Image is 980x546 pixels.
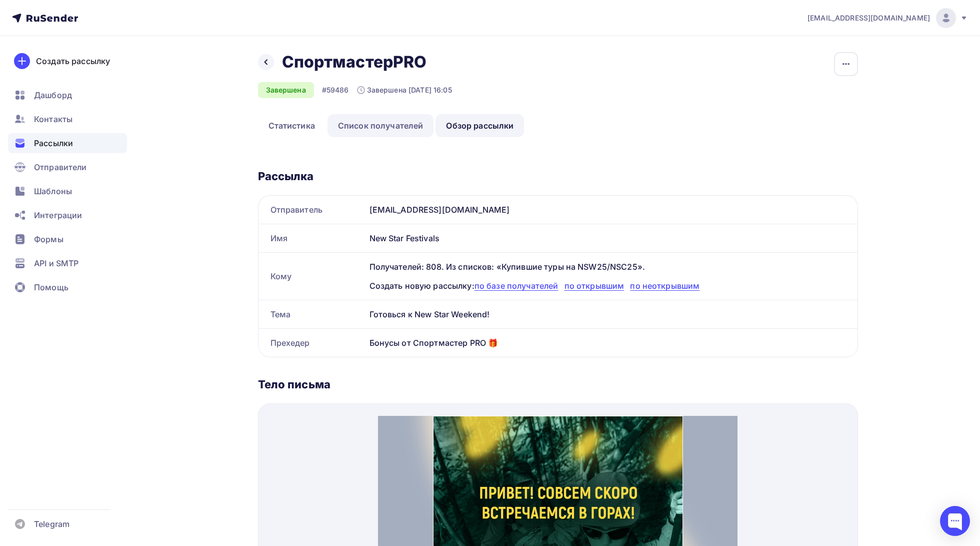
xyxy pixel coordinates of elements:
[365,224,857,252] div: New Star Festivals
[34,185,72,197] span: Шаблоны
[8,229,127,249] a: Формы
[327,114,434,137] a: Список получателей
[564,281,624,291] span: по открывшим
[34,281,68,293] span: Помощь
[369,280,845,292] div: Создать новую рассылку:
[34,137,73,149] span: Рассылки
[258,253,365,300] div: Кому
[34,161,87,173] span: Отправители
[365,329,857,357] div: Бонусы от Спортмастер PRO 🎁
[34,209,82,221] span: Интеграции
[8,157,127,177] a: Отправители
[258,377,858,391] div: Тело письма
[258,329,365,357] div: Прехедер
[807,8,968,28] a: [EMAIL_ADDRESS][DOMAIN_NAME]
[258,169,858,183] div: Рассылка
[258,196,365,224] div: Отправитель
[322,85,349,95] div: #59486
[8,133,127,153] a: Рассылки
[149,385,210,393] span: Забрать бонусы
[807,13,930,23] span: [EMAIL_ADDRESS][DOMAIN_NAME]
[630,281,699,291] span: по неоткрывшим
[8,85,127,105] a: Дашборд
[357,85,452,95] div: Завершена [DATE] 16:05
[34,518,69,530] span: Telegram
[132,380,228,399] a: Забрать бонусы
[282,52,427,72] h2: СпортмастерPRO
[365,300,857,328] div: Готовься к New Star Weekend!
[474,281,558,291] span: по базе получателей
[435,114,524,137] a: Обзор рассылки
[258,224,365,252] div: Имя
[34,257,78,269] span: API и SMTP
[34,89,72,101] span: Дашборд
[8,181,127,201] a: Шаблоны
[36,55,110,67] div: Создать рассылку
[34,233,63,245] span: Формы
[369,261,845,273] div: Получателей: 808. Из списков: «Купившие туры на NSW25/NSC25».
[365,196,857,224] div: [EMAIL_ADDRESS][DOMAIN_NAME]
[258,300,365,328] div: Тема
[258,82,314,98] div: Завершена
[34,113,72,125] span: Контакты
[8,109,127,129] a: Контакты
[258,114,325,137] a: Статистика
